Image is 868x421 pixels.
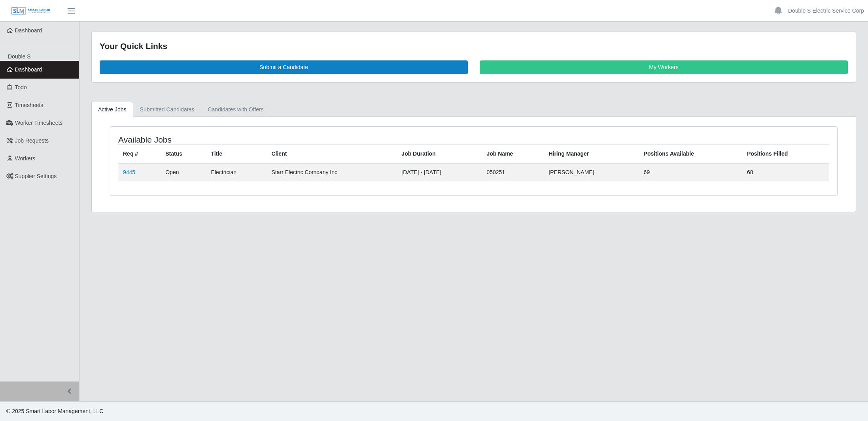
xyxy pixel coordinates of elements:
span: © 2025 Smart Labor Management, LLC [6,408,103,414]
th: Title [206,145,267,163]
th: Positions Available [639,145,742,163]
span: Dashboard [15,66,42,73]
a: Active Jobs [91,102,133,117]
span: Worker Timesheets [15,120,62,126]
td: [PERSON_NAME] [544,163,639,181]
img: SLM Logo [11,7,51,15]
th: Req # [118,145,161,163]
td: Electrician [206,163,267,181]
th: Client [267,145,397,163]
span: Double S [8,53,31,60]
td: 69 [639,163,742,181]
th: Hiring Manager [544,145,639,163]
th: Positions Filled [742,145,829,163]
td: [DATE] - [DATE] [397,163,482,181]
div: Your Quick Links [100,40,848,53]
th: Job Name [482,145,544,163]
a: Candidates with Offers [201,102,270,117]
span: Workers [15,155,36,162]
span: Dashboard [15,27,42,34]
th: Job Duration [397,145,482,163]
span: Supplier Settings [15,173,57,179]
a: Submitted Candidates [133,102,201,117]
td: Starr Electric Company Inc [267,163,397,181]
span: Todo [15,84,27,90]
td: 68 [742,163,829,181]
h4: Available Jobs [118,135,408,145]
a: Double S Electric Service Corp [788,7,864,15]
td: 050251 [482,163,544,181]
a: My Workers [480,60,848,74]
a: Submit a Candidate [100,60,468,74]
th: Status [161,145,206,163]
td: Open [161,163,206,181]
a: 9445 [123,169,135,175]
span: Timesheets [15,102,43,108]
span: Job Requests [15,137,49,144]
